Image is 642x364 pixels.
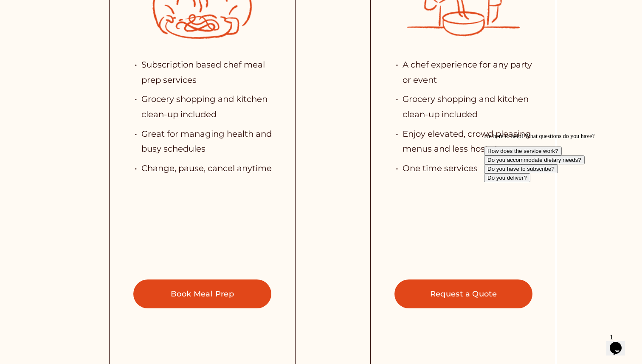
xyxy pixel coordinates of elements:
a: Book Meal Prep [133,279,271,308]
iframe: chat widget [481,130,634,326]
button: Do you have to subscribe? [3,35,77,44]
button: Do you deliver? [3,44,50,53]
a: Request a Quote [394,279,532,308]
span: I'm here to help! What questions do you have? [3,3,114,10]
p: Grocery shopping and kitchen clean-up included [141,92,280,122]
p: Subscription based chef meal prep services [141,57,280,87]
p: One time services [403,161,541,176]
p: Great for managing health and busy schedules [141,127,280,157]
div: I'm here to help! What questions do you have?How does the service work?Do you accommodate dietary... [3,3,156,53]
p: Change, pause, cancel anytime [141,161,280,176]
iframe: chat widget [606,330,634,356]
p: A chef experience for any party or event [403,57,541,87]
p: Enjoy elevated, crowd pleasing menus and less host stress [403,127,541,157]
button: How does the service work? [3,17,81,26]
p: Grocery shopping and kitchen clean-up included [403,92,541,122]
button: Do you accommodate dietary needs? [3,26,104,35]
